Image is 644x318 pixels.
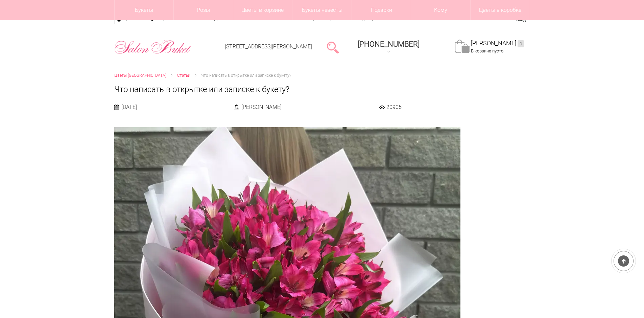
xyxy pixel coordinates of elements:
a: [STREET_ADDRESS][PERSON_NAME] [225,43,312,50]
h1: Что написать в открытке или записке к букету? [114,83,530,95]
a: Статьи [177,72,190,79]
ins: 0 [518,40,524,47]
span: В корзине пусто [471,48,503,53]
span: Статьи [177,73,190,78]
span: Что написать в открытке или записке к букету? [201,73,291,78]
span: 20905 [386,104,402,111]
a: [PHONE_NUMBER] [354,38,424,57]
a: Цветы [GEOGRAPHIC_DATA] [114,72,166,79]
span: [PERSON_NAME] [241,104,282,111]
span: [PHONE_NUMBER] [358,40,420,48]
a: [PERSON_NAME] [471,40,524,47]
span: [DATE] [121,104,137,111]
span: Цветы [GEOGRAPHIC_DATA] [114,73,166,78]
img: Цветы Нижний Новгород [114,38,192,56]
